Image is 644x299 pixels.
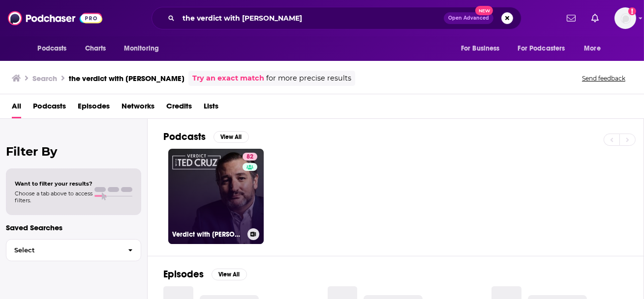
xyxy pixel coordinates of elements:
a: Podcasts [33,98,66,118]
button: Open AdvancedNew [444,12,493,24]
p: Saved Searches [6,223,141,232]
img: User Profile [614,7,636,29]
a: 82Verdict with [PERSON_NAME] [168,149,264,244]
input: Search podcasts, credits, & more... [179,10,444,26]
h2: Episodes [163,268,204,280]
button: open menu [117,39,172,58]
button: View All [212,269,247,280]
span: New [475,6,493,15]
img: Podchaser - Follow, Share and Rate Podcasts [8,9,102,27]
button: Select [6,239,141,261]
span: Select [6,247,120,253]
span: More [584,42,601,55]
button: open menu [512,39,580,58]
svg: Add a profile image [628,7,636,15]
button: open menu [577,39,613,58]
span: Choose a tab above to access filters. [15,190,92,204]
span: Want to filter your results? [15,180,92,187]
span: For Business [461,42,500,55]
span: Podcasts [38,42,67,55]
h3: the verdict with [PERSON_NAME] [69,74,184,83]
a: Credits [166,98,192,118]
span: For Podcasters [518,42,565,55]
button: Show profile menu [614,7,636,29]
span: Open Advanced [448,16,489,21]
button: Send feedback [579,74,628,82]
h2: Podcasts [163,131,206,143]
a: EpisodesView All [163,268,247,280]
span: for more precise results [266,73,351,84]
span: 82 [246,152,253,162]
a: PodcastsView All [163,131,249,143]
span: Monitoring [124,42,159,55]
a: Episodes [78,98,110,118]
a: Networks [122,98,154,118]
a: Show notifications dropdown [587,10,603,27]
a: 82 [243,153,257,161]
h2: Filter By [6,144,141,159]
a: Show notifications dropdown [563,10,580,27]
button: View All [214,131,249,143]
span: Logged in as christinasburch [614,7,636,29]
a: All [12,98,21,118]
h3: Verdict with [PERSON_NAME] [172,230,244,239]
div: Search podcasts, credits, & more... [152,7,521,29]
button: open menu [454,39,512,58]
h3: Search [32,74,57,83]
a: Charts [79,39,112,58]
button: open menu [31,39,80,58]
a: Lists [204,98,218,118]
a: Try an exact match [192,73,264,84]
span: Charts [85,42,106,55]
